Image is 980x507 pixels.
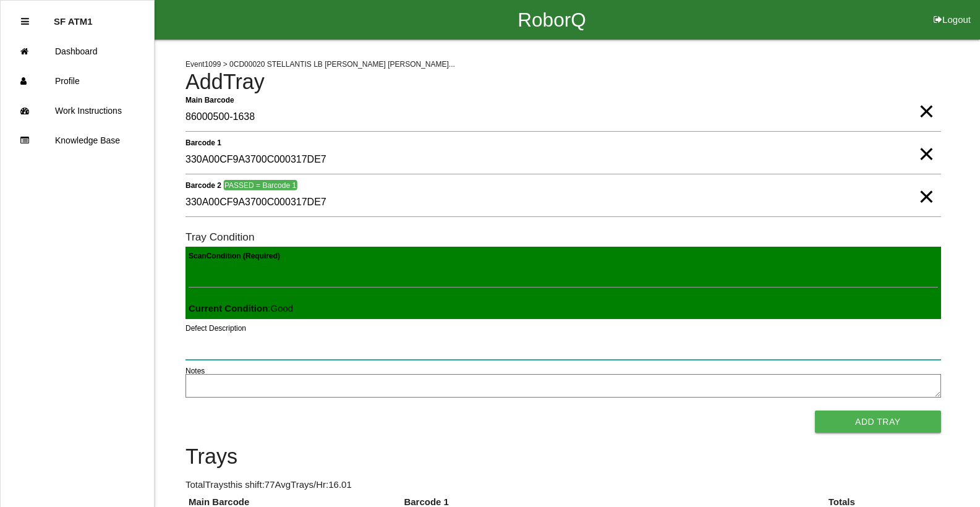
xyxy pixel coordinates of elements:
h4: Trays [185,445,941,469]
a: Profile [1,66,154,96]
b: Main Barcode [185,95,234,104]
div: Close [21,7,29,36]
a: Knowledge Base [1,126,154,155]
span: Clear Input [918,172,934,197]
b: Scan Condition (Required) [189,252,280,260]
label: Defect Description [185,323,246,334]
p: Total Trays this shift: 77 Avg Trays /Hr: 16.01 [185,478,941,492]
b: Barcode 1 [185,138,221,147]
b: Barcode 2 [185,181,221,189]
h4: Add Tray [185,70,941,94]
b: Current Condition [189,303,268,313]
input: Required [185,103,941,132]
button: Add Tray [815,411,941,433]
span: Clear Input [918,87,934,111]
span: Event 1099 > 0CD00020 STELLANTIS LB [PERSON_NAME] [PERSON_NAME]... [185,60,455,69]
span: : Good [189,303,293,313]
a: Work Instructions [1,96,154,126]
p: SF ATM1 [54,7,93,27]
label: Notes [185,365,205,377]
h6: Tray Condition [185,231,941,243]
span: Clear Input [918,129,934,154]
a: Dashboard [1,36,154,66]
span: PASSED = Barcode 1 [223,180,297,190]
